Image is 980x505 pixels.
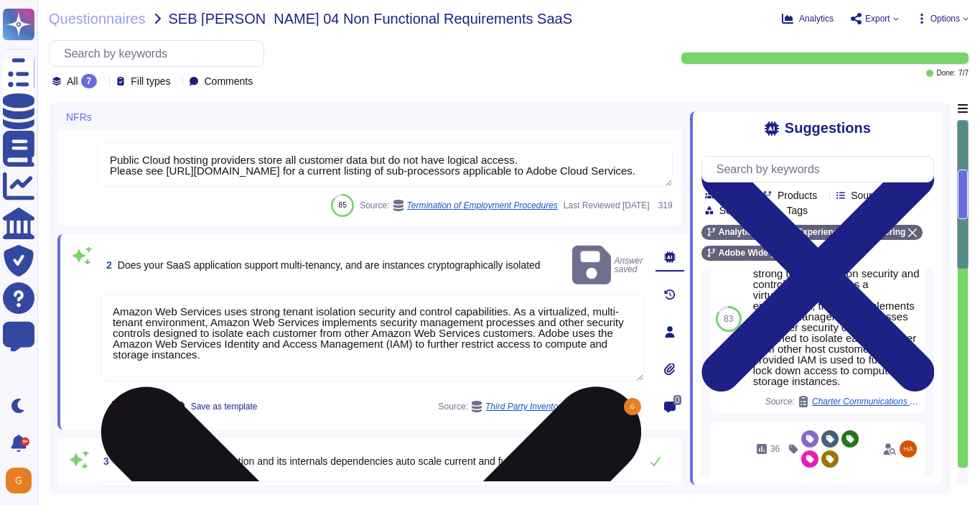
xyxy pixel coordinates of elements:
textarea: Public Cloud hosting providers store all customer data but do not have logical access. Please see... [98,142,673,187]
span: Termination of Employment Procedures [407,201,558,210]
button: Analytics [782,13,834,24]
img: user [624,398,641,415]
input: Search by keywords [709,157,933,182]
div: 9+ [21,437,29,446]
span: Analytics [799,14,834,23]
span: All [67,76,78,86]
span: 36 [770,445,780,453]
span: 7 / 7 [958,70,969,77]
span: 2 [101,260,112,270]
div: 7 [81,74,98,88]
span: SEB [PERSON_NAME] 04 Non Functional Requirements SaaS [169,11,572,26]
span: Answer saved [572,243,644,288]
span: Comments [204,76,253,86]
span: Does your SaaS application support multi-tenancy, and are instances cryptographically isolated [118,259,541,271]
span: Last Reviewed [DATE] [564,201,650,210]
span: Done: [936,70,956,77]
span: Questionnaires [49,11,146,26]
img: user [900,440,917,458]
span: Fill types [131,76,170,86]
span: Options [930,14,960,23]
span: 85 [339,201,347,209]
span: 3 [98,456,109,466]
span: NFRs [66,112,92,122]
span: 319 [655,201,673,210]
span: Source: [360,200,558,211]
span: 83 [724,315,733,323]
button: user [3,465,42,496]
span: Export [865,14,890,23]
input: Search by keywords [57,41,263,66]
textarea: Amazon Web Services uses strong tenant isolation security and control capabilities. As a virtuali... [101,294,644,381]
span: 0 [673,395,681,405]
img: user [6,468,32,494]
